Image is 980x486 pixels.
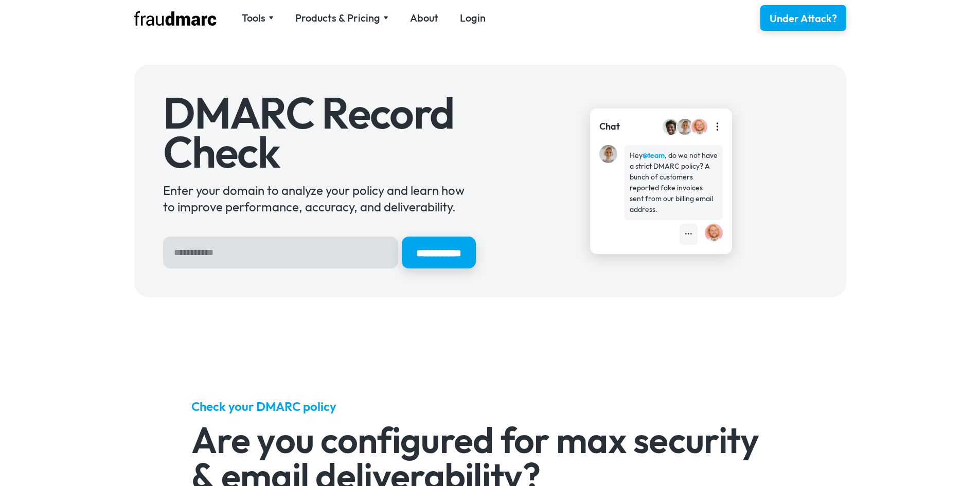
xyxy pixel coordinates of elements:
div: Products & Pricing [295,11,380,25]
div: Tools [242,11,265,25]
div: Enter your domain to analyze your policy and learn how to improve performance, accuracy, and deli... [163,182,476,215]
h5: Check your DMARC policy [191,398,789,415]
form: Hero Sign Up Form [163,237,476,268]
a: About [410,11,438,25]
a: Login [460,11,486,25]
h1: DMARC Record Check [163,94,476,171]
div: Hey , do we not have a strict DMARC policy? A bunch of customers reported fake invoices sent from... [630,150,718,215]
div: Tools [242,11,274,25]
div: ••• [685,229,692,240]
div: Products & Pricing [295,11,388,25]
a: Under Attack? [760,5,846,31]
strong: @team [643,151,665,160]
div: Under Attack? [770,11,837,26]
div: Chat [599,120,620,133]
